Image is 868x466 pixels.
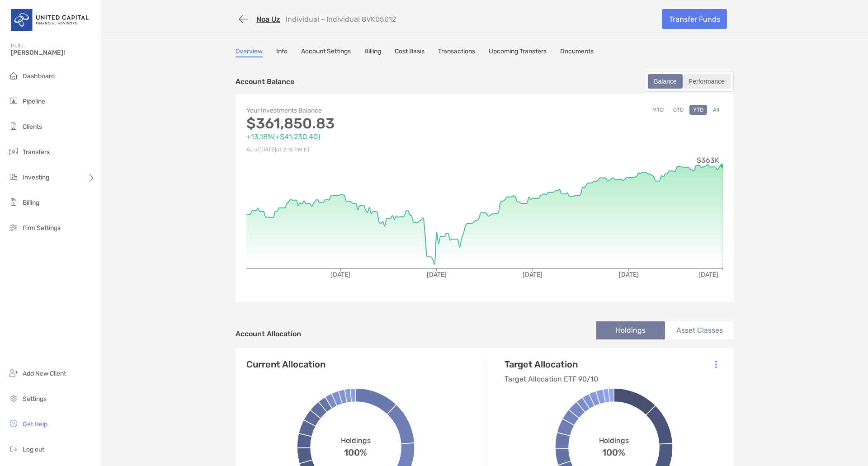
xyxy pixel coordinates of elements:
[670,105,687,115] button: QTD
[619,271,639,278] tspan: [DATE]
[276,47,288,57] a: Info
[715,360,717,368] img: Icon List Menu
[11,49,95,56] span: [PERSON_NAME]!
[23,446,44,453] span: Log out
[8,443,19,454] img: logout icon
[246,144,485,155] p: As of [DATE] at 2:15 PM ET
[301,47,351,57] a: Account Settings
[649,75,682,88] div: Balance
[8,70,19,81] img: dashboard icon
[23,370,66,377] span: Add New Client
[662,9,727,29] a: Transfer Funds
[23,199,39,207] span: Billing
[709,105,723,115] button: All
[505,373,598,385] p: Target Allocation ETF 90/10
[236,329,301,338] h4: Account Allocation
[344,445,367,458] span: 100%
[246,105,485,116] p: Your Investments Balance
[11,4,90,36] img: United Capital Logo
[23,224,61,232] span: Firm Settings
[8,418,19,429] img: get-help icon
[23,148,50,156] span: Transfers
[684,75,730,88] div: Performance
[23,72,55,80] span: Dashboard
[395,47,425,57] a: Cost Basis
[8,222,19,233] img: firm-settings icon
[330,271,350,278] tspan: [DATE]
[236,47,263,57] a: Overview
[599,436,629,445] span: Holdings
[286,15,396,24] p: Individual - Individual 8VK05012
[523,271,542,278] tspan: [DATE]
[8,171,19,182] img: investing icon
[649,105,667,115] button: MTD
[602,445,625,458] span: 100%
[438,47,475,57] a: Transactions
[560,47,594,57] a: Documents
[8,121,19,132] img: clients icon
[364,47,381,57] a: Billing
[8,146,19,157] img: transfers icon
[23,123,42,131] span: Clients
[689,105,707,115] button: YTD
[8,367,19,378] img: add_new_client icon
[645,71,734,92] div: segmented control
[698,271,718,278] tspan: [DATE]
[236,76,294,87] p: Account Balance
[8,393,19,404] img: settings icon
[23,174,49,181] span: Investing
[246,118,485,129] p: $361,850.83
[427,271,447,278] tspan: [DATE]
[23,98,45,105] span: Pipeline
[23,395,47,403] span: Settings
[489,47,547,57] a: Upcoming Transfers
[256,15,280,24] a: Noa Uz
[505,359,598,370] h4: Target Allocation
[8,197,19,207] img: billing icon
[697,156,719,165] tspan: $363K
[8,95,19,106] img: pipeline icon
[596,321,665,339] li: Holdings
[246,359,325,370] h4: Current Allocation
[341,436,371,445] span: Holdings
[665,321,734,339] li: Asset Classes
[246,131,485,142] p: +13.18% ( +$41,230.40 )
[23,420,47,428] span: Get Help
